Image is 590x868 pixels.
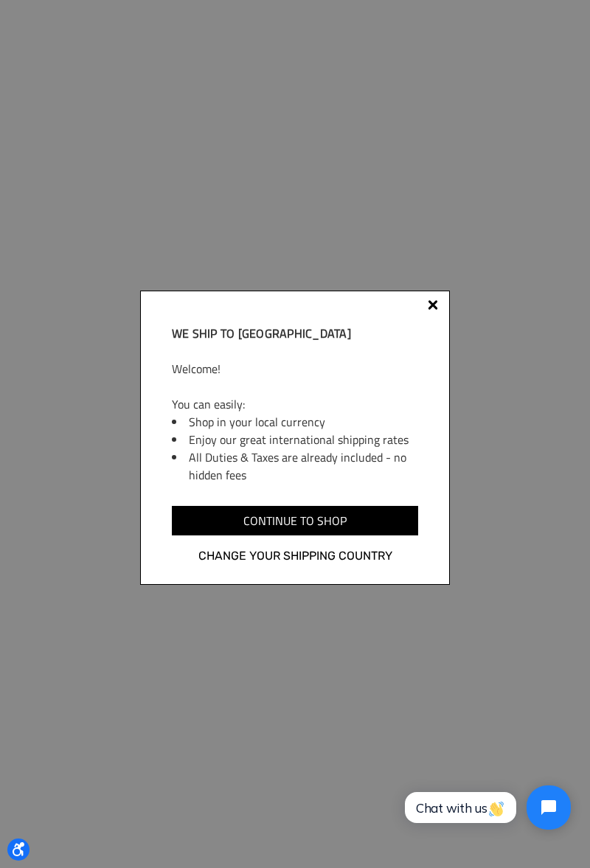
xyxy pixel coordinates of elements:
[172,506,418,535] input: Continue to shop
[172,324,418,342] h2: We ship to [GEOGRAPHIC_DATA]
[172,360,418,378] p: Welcome!
[172,395,418,413] p: You can easily:
[172,546,418,566] a: Change your shipping country
[389,773,583,842] iframe: Tidio Chat
[189,413,418,431] li: Shop in your local currency
[189,431,418,448] li: Enjoy our great international shipping rates
[189,448,418,484] li: All Duties & Taxes are already included - no hidden fees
